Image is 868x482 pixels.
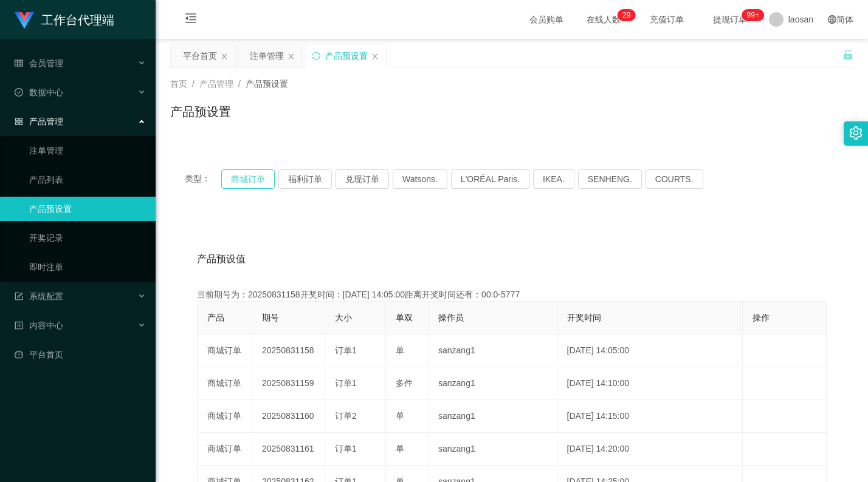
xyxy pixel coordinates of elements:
[15,291,63,301] span: 系统配置
[198,334,252,367] td: 商城订单
[451,169,529,189] button: L'ORÉAL Paris.
[29,138,146,163] a: 注单管理
[183,44,217,67] div: 平台首页
[580,15,627,24] span: 在线人数
[646,169,703,189] button: COURTS.
[336,169,389,189] button: 兑现订单
[429,334,557,367] td: sanzang1
[396,345,404,355] span: 单
[221,169,275,189] button: 商城订单
[250,44,284,67] div: 注单管理
[192,79,195,89] span: /
[198,367,252,400] td: 商城订单
[429,433,557,466] td: sanzang1
[15,117,63,126] span: 产品管理
[828,15,836,24] i: 图标: global
[170,103,231,121] h1: 产品预设置
[618,9,635,21] sup: 29
[627,9,631,21] p: 9
[335,411,357,421] span: 订单2
[396,444,404,453] span: 单
[15,12,34,29] img: logo.9652507e.png
[29,168,146,192] a: 产品列表
[238,79,241,89] span: /
[199,79,233,89] span: 产品管理
[185,169,221,189] span: 类型：
[325,44,368,67] div: 产品预设置
[198,433,252,466] td: 商城订单
[15,88,23,97] i: 图标: check-circle-o
[29,255,146,279] a: 即时注单
[371,53,379,60] i: 图标: close
[221,53,228,60] i: 图标: close
[41,1,114,39] h1: 工作台代理端
[15,58,63,68] span: 会员管理
[396,411,404,421] span: 单
[753,313,770,322] span: 操作
[15,321,63,330] span: 内容中心
[849,126,863,140] i: 图标: setting
[312,52,320,60] i: 图标: sync
[842,49,853,60] i: 图标: unlock
[252,367,325,400] td: 20250831159
[252,400,325,433] td: 20250831160
[335,378,357,388] span: 订单1
[197,252,246,266] span: 产品预设值
[197,288,827,301] div: 当前期号为：20250831158开奖时间：[DATE] 14:05:00距离开奖时间还有：00:0-5777
[578,169,642,189] button: SENHENG.
[198,400,252,433] td: 商城订单
[15,292,23,300] i: 图标: form
[335,345,357,355] span: 订单1
[170,79,187,89] span: 首页
[396,313,413,322] span: 单双
[15,342,146,367] a: 图标: dashboard平台首页
[170,1,212,39] i: 图标: menu-fold
[742,9,764,21] sup: 1029
[15,59,23,67] i: 图标: table
[429,367,557,400] td: sanzang1
[278,169,332,189] button: 福利订单
[29,197,146,221] a: 产品预设置
[533,169,574,189] button: IKEA.
[429,400,557,433] td: sanzang1
[557,400,743,433] td: [DATE] 14:15:00
[393,169,447,189] button: Watsons.
[557,367,743,400] td: [DATE] 14:10:00
[557,334,743,367] td: [DATE] 14:05:00
[252,334,325,367] td: 20250831158
[262,313,279,322] span: 期号
[246,79,288,89] span: 产品预设置
[15,321,23,330] i: 图标: profile
[15,87,63,97] span: 数据中心
[438,313,464,322] span: 操作员
[29,226,146,250] a: 开奖记录
[644,15,690,24] span: 充值订单
[396,378,413,388] span: 多件
[567,313,601,322] span: 开奖时间
[207,313,224,322] span: 产品
[335,313,352,322] span: 大小
[288,53,295,60] i: 图标: close
[622,9,627,21] p: 2
[335,444,357,453] span: 订单1
[15,117,23,126] i: 图标: appstore-o
[557,433,743,466] td: [DATE] 14:20:00
[15,15,114,24] a: 工作台代理端
[252,433,325,466] td: 20250831161
[707,15,753,24] span: 提现订单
